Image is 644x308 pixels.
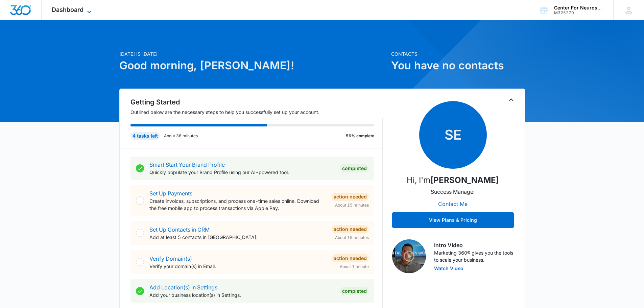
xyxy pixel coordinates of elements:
span: SE [419,101,487,169]
span: About 15 minutes [335,235,369,241]
div: Completed [340,164,369,172]
p: Contacts [391,50,525,57]
a: Set Up Payments [149,190,192,197]
p: Create invoices, subscriptions, and process one-time sales online. Download the free mobile app t... [149,197,326,212]
a: Set Up Contacts in CRM [149,226,210,233]
img: Intro Video [392,239,426,273]
p: 56% complete [346,133,374,139]
span: Dashboard [52,6,84,13]
p: Add at least 5 contacts in [GEOGRAPHIC_DATA]. [149,234,326,241]
button: View Plans & Pricing [392,212,514,228]
p: Hi, I'm [407,174,499,186]
p: [DATE] is [DATE] [119,50,387,57]
div: 4 tasks left [130,132,160,140]
p: Add your business location(s) in Settings. [149,291,335,299]
div: Action Needed [332,193,369,201]
span: About 15 minutes [335,202,369,208]
h1: Good morning, [PERSON_NAME]! [119,57,387,74]
button: Toggle Collapse [507,96,515,104]
a: Add Location(s) in Settings [149,284,217,291]
span: About 1 minute [340,264,369,270]
h1: You have no contacts [391,57,525,74]
p: Quickly populate your Brand Profile using our AI-powered tool. [149,169,335,176]
p: Marketing 360® gives you the tools to scale your business. [434,249,514,263]
button: Contact Me [431,196,474,212]
button: Watch Video [434,266,463,271]
a: Verify Domain(s) [149,255,192,262]
strong: [PERSON_NAME] [430,175,499,185]
div: account name [554,5,603,10]
div: Action Needed [332,225,369,233]
p: Verify your domain(s) in Email. [149,263,326,270]
h2: Getting Started [130,97,383,107]
div: Action Needed [332,254,369,262]
p: Success Manager [431,188,475,196]
p: Outlined below are the necessary steps to help you successfully set up your account. [130,109,383,116]
div: account id [554,10,603,15]
a: Smart Start Your Brand Profile [149,161,225,168]
p: About 36 minutes [164,133,198,139]
h3: Intro Video [434,241,514,249]
div: Completed [340,287,369,295]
